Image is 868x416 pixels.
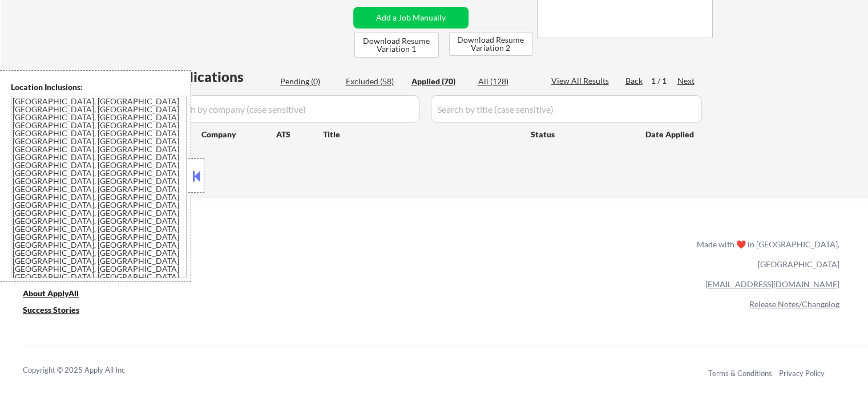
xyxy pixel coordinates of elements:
[779,369,825,378] a: Privacy Policy
[749,299,839,309] a: Release Notes/Changelog
[163,95,420,123] input: Search by company (case sensitive)
[692,234,839,274] div: Made with ❤️ in [GEOGRAPHIC_DATA], [GEOGRAPHIC_DATA]
[551,75,612,87] div: View All Results
[705,279,839,289] a: [EMAIL_ADDRESS][DOMAIN_NAME]
[23,287,95,301] a: About ApplyAll
[478,76,535,87] div: All (128)
[276,129,323,140] div: ATS
[346,76,403,87] div: Excluded (58)
[411,76,469,87] div: Applied (70)
[354,32,439,58] button: Download Resume Variation 1
[163,70,276,84] div: Applications
[531,124,629,144] div: Status
[645,129,696,140] div: Date Applied
[11,81,187,93] div: Location Inclusions:
[625,75,644,87] div: Back
[23,365,154,376] div: Copyright © 2025 Apply All Inc
[23,288,79,298] u: About ApplyAll
[201,129,276,140] div: Company
[280,76,337,87] div: Pending (0)
[431,95,702,123] input: Search by title (case sensitive)
[449,32,532,56] button: Download Resume Variation 2
[323,129,520,140] div: Title
[23,305,79,315] u: Success Stories
[23,304,95,318] a: Success Stories
[651,75,677,87] div: 1 / 1
[23,250,458,262] a: Refer & earn free applications 👯‍♀️
[677,75,696,87] div: Next
[353,7,469,28] button: Add a Job Manually
[708,369,772,378] a: Terms & Conditions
